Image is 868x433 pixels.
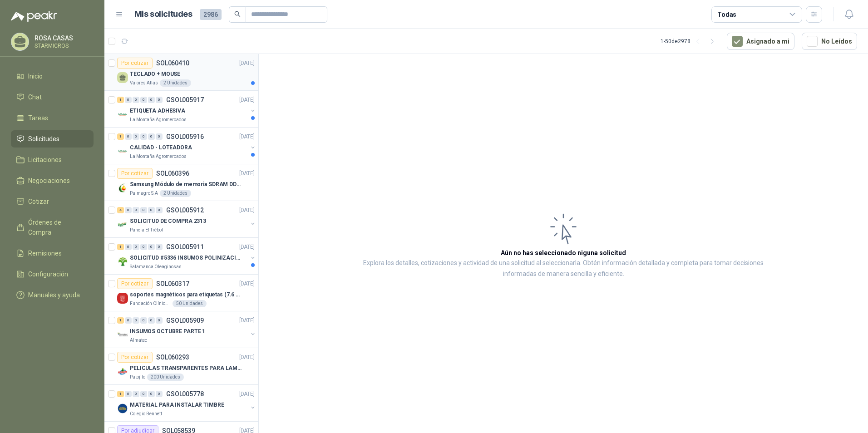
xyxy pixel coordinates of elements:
div: 0 [140,317,147,324]
div: 0 [148,207,155,213]
h3: Aún no has seleccionado niguna solicitud [501,248,626,258]
div: 0 [125,207,132,213]
img: Company Logo [117,219,128,230]
a: 4 0 0 0 0 0 GSOL005912[DATE] Company LogoSOLICITUD DE COMPRA 2313Panela El Trébol [117,205,256,234]
p: [DATE] [239,206,255,215]
p: SOL060396 [156,170,189,177]
img: Company Logo [117,330,128,340]
button: Asignado a mi [727,33,794,50]
p: Samsung Módulo de memoria SDRAM DDR4 M393A2G40DB0 de 16 GB M393A2G40DB0-CPB [130,180,243,189]
p: GSOL005917 [166,97,204,103]
div: 1 [117,133,124,140]
p: GSOL005912 [166,207,204,213]
p: CALIDAD - LOTEADORA [130,143,192,152]
div: 0 [148,317,155,324]
a: Inicio [11,68,94,85]
a: 1 0 0 0 0 0 GSOL005778[DATE] Company LogoMATERIAL PARA INSTALAR TIMBREColegio Bennett [117,389,256,418]
a: 1 0 0 0 0 0 GSOL005916[DATE] Company LogoCALIDAD - LOTEADORALa Montaña Agromercados [117,131,256,160]
a: Por cotizarSOL060396[DATE] Company LogoSamsung Módulo de memoria SDRAM DDR4 M393A2G40DB0 de 16 GB... [104,164,258,201]
div: Por cotizar [117,58,153,69]
div: 0 [156,391,163,397]
span: Negociaciones [28,176,70,186]
div: 0 [125,97,132,103]
div: 4 [117,207,124,213]
p: SOL060293 [156,354,189,360]
p: GSOL005778 [166,391,204,397]
div: 1 [117,97,124,103]
div: 0 [140,244,147,250]
img: Logo peakr [11,11,57,22]
p: [DATE] [239,96,255,104]
div: Por cotizar [117,278,153,289]
div: 2 Unidades [160,79,191,87]
a: 1 0 0 0 0 0 GSOL005911[DATE] Company LogoSOLICITUD #5336 INSUMOS POLINIZACIÓNSalamanca Oleaginosa... [117,241,256,271]
p: [DATE] [239,59,255,68]
p: PELICULAS TRANSPARENTES PARA LAMINADO EN CALIENTE [130,364,243,373]
a: Negociaciones [11,172,94,189]
div: 1 - 50 de 2978 [661,34,720,49]
div: 0 [125,391,132,397]
div: 0 [125,133,132,140]
p: Valores Atlas [130,79,158,87]
span: Configuración [28,269,68,279]
p: INSUMOS OCTUBRE PARTE 1 [130,327,205,336]
div: 0 [148,133,155,140]
img: Company Logo [117,109,128,120]
a: 1 0 0 0 0 0 GSOL005917[DATE] Company LogoETIQUETA ADHESIVALa Montaña Agromercados [117,94,256,123]
span: Inicio [28,71,43,81]
div: 0 [156,207,163,213]
p: Panela El Trébol [130,226,163,234]
a: Tareas [11,109,94,127]
p: Salamanca Oleaginosas SAS [130,263,187,271]
div: 50 Unidades [173,300,207,307]
div: 0 [133,133,139,140]
p: [DATE] [239,243,255,251]
img: Company Logo [117,256,128,267]
div: 0 [148,97,155,103]
div: 1 [117,244,124,250]
div: 0 [140,97,147,103]
p: La Montaña Agromercados [130,153,187,160]
p: Fundación Clínica Shaio [130,300,171,307]
div: 0 [156,97,163,103]
p: [DATE] [239,280,255,288]
p: ETIQUETA ADHESIVA [130,107,185,115]
span: search [234,11,241,17]
div: 1 [117,317,124,324]
a: Cotizar [11,193,94,210]
p: soportes magnéticos para etiquetas (7.6 cm x 12.6 cm) [130,290,243,299]
p: MATERIAL PARA INSTALAR TIMBRE [130,401,224,409]
div: 0 [156,133,163,140]
p: ROSA CASAS [35,35,91,41]
img: Company Logo [117,293,128,304]
p: SOLICITUD DE COMPRA 2313 [130,217,206,226]
p: Palmagro S.A [130,190,158,197]
a: Por cotizarSOL060317[DATE] Company Logosoportes magnéticos para etiquetas (7.6 cm x 12.6 cm)Funda... [104,275,258,311]
p: [DATE] [239,390,255,399]
p: La Montaña Agromercados [130,116,187,123]
span: Remisiones [28,248,62,258]
span: Tareas [28,113,48,123]
div: 0 [156,244,163,250]
p: STARMICROS [35,43,91,49]
img: Company Logo [117,146,128,157]
a: Configuración [11,266,94,283]
p: Explora los detalles, cotizaciones y actividad de una solicitud al seleccionarla. Obtén informaci... [350,258,777,280]
a: Por cotizarSOL060410[DATE] TECLADO + MOUSEValores Atlas2 Unidades [104,54,258,91]
span: 2986 [200,9,222,20]
div: 0 [125,317,132,324]
div: 0 [140,133,147,140]
img: Company Logo [117,366,128,377]
div: 200 Unidades [147,374,184,381]
div: 0 [133,244,139,250]
span: Manuales y ayuda [28,290,80,300]
p: Colegio Bennett [130,410,162,418]
div: 0 [133,97,139,103]
p: [DATE] [239,133,255,141]
a: Órdenes de Compra [11,214,94,241]
p: [DATE] [239,316,255,325]
a: 1 0 0 0 0 0 GSOL005909[DATE] Company LogoINSUMOS OCTUBRE PARTE 1Almatec [117,315,256,344]
span: Solicitudes [28,134,59,144]
div: 0 [140,207,147,213]
p: TECLADO + MOUSE [130,70,180,79]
